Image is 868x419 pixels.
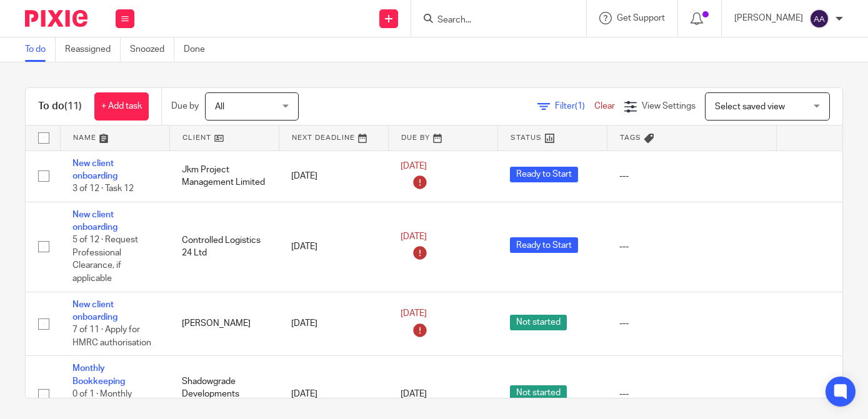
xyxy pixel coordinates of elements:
h1: To do [38,100,82,113]
a: To do [25,37,56,62]
a: Monthly Bookkeeping [72,364,125,385]
a: Clear [594,102,615,111]
a: + Add task [94,92,149,121]
img: svg%3E [809,9,829,29]
p: Due by [171,100,199,112]
span: [DATE] [401,162,427,170]
div: --- [619,317,764,330]
span: Ready to Start [510,167,578,182]
span: Tags [620,134,641,141]
td: Jkm Project Management Limited [169,150,279,202]
td: [DATE] [279,292,388,356]
td: [DATE] [279,150,388,202]
span: 5 of 12 · Request Professional Clearance, if applicable [72,236,138,283]
span: Select saved view [715,102,785,111]
a: Snoozed [130,37,174,62]
span: 3 of 12 · Task 12 [72,184,134,193]
div: --- [619,240,764,253]
span: Not started [510,315,567,330]
td: [DATE] [279,202,388,292]
span: (1) [575,102,585,111]
span: Ready to Start [510,237,578,253]
span: All [215,102,224,111]
input: Search [436,15,549,26]
a: New client onboarding [72,300,117,322]
span: [DATE] [401,309,427,318]
span: 7 of 11 · Apply for HMRC authorisation [72,326,151,348]
div: --- [619,170,764,182]
td: Controlled Logistics 24 Ltd [169,202,279,292]
span: Get Support [617,14,665,22]
p: [PERSON_NAME] [734,12,803,24]
span: View Settings [642,102,696,111]
span: [DATE] [401,390,427,399]
span: Filter [555,102,594,111]
a: New client onboarding [72,159,117,180]
a: Done [184,37,214,62]
a: Reassigned [65,37,121,62]
div: --- [619,388,764,400]
span: [DATE] [401,232,427,241]
a: New client onboarding [72,210,117,232]
span: (11) [64,101,82,111]
span: Not started [510,385,567,401]
td: [PERSON_NAME] [169,292,279,356]
img: Pixie [25,10,87,27]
